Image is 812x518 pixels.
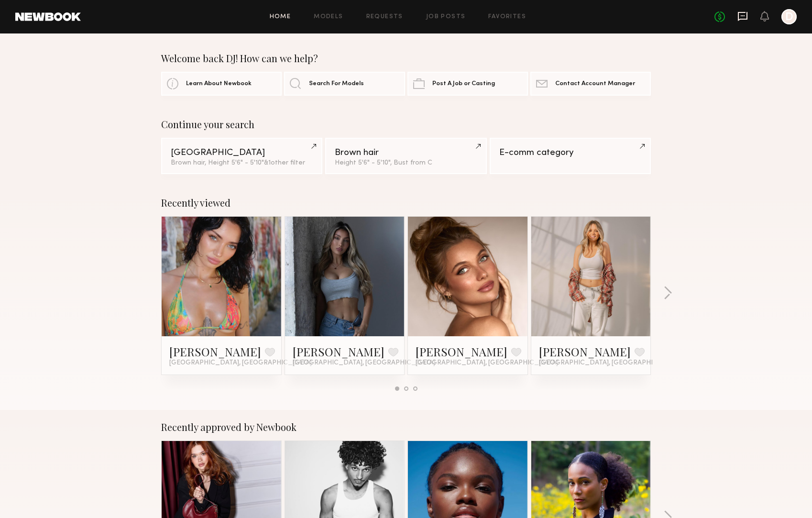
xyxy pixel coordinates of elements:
[432,81,495,87] span: Post A Job or Casting
[490,138,651,174] a: E-comm category
[335,148,477,157] div: Brown hair
[781,9,797,24] a: D
[161,119,651,130] div: Continue your search
[530,72,651,96] a: Contact Account Manager
[161,197,651,209] div: Recently viewed
[335,160,477,166] div: Height 5'6" - 5'10", Bust from C
[555,81,635,87] span: Contact Account Manager
[499,148,641,157] div: E-comm category
[416,359,558,367] span: [GEOGRAPHIC_DATA], [GEOGRAPHIC_DATA]
[407,72,528,96] a: Post A Job or Casting
[293,344,384,359] a: [PERSON_NAME]
[169,359,312,367] span: [GEOGRAPHIC_DATA], [GEOGRAPHIC_DATA]
[161,421,651,433] div: Recently approved by Newbook
[539,359,681,367] span: [GEOGRAPHIC_DATA], [GEOGRAPHIC_DATA]
[488,14,526,20] a: Favorites
[314,14,343,20] a: Models
[161,138,322,174] a: [GEOGRAPHIC_DATA]Brown hair, Height 5'6" - 5'10"&1other filter
[284,72,405,96] a: Search For Models
[171,160,313,166] div: Brown hair, Height 5'6" - 5'10"
[539,344,631,359] a: [PERSON_NAME]
[264,160,305,166] span: & 1 other filter
[270,14,291,20] a: Home
[325,138,486,174] a: Brown hairHeight 5'6" - 5'10", Bust from C
[426,14,466,20] a: Job Posts
[161,53,651,64] div: Welcome back DJ! How can we help?
[186,81,252,87] span: Learn About Newbook
[309,81,364,87] span: Search For Models
[416,344,507,359] a: [PERSON_NAME]
[293,359,435,367] span: [GEOGRAPHIC_DATA], [GEOGRAPHIC_DATA]
[161,72,282,96] a: Learn About Newbook
[169,344,261,359] a: [PERSON_NAME]
[366,14,403,20] a: Requests
[171,148,313,157] div: [GEOGRAPHIC_DATA]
